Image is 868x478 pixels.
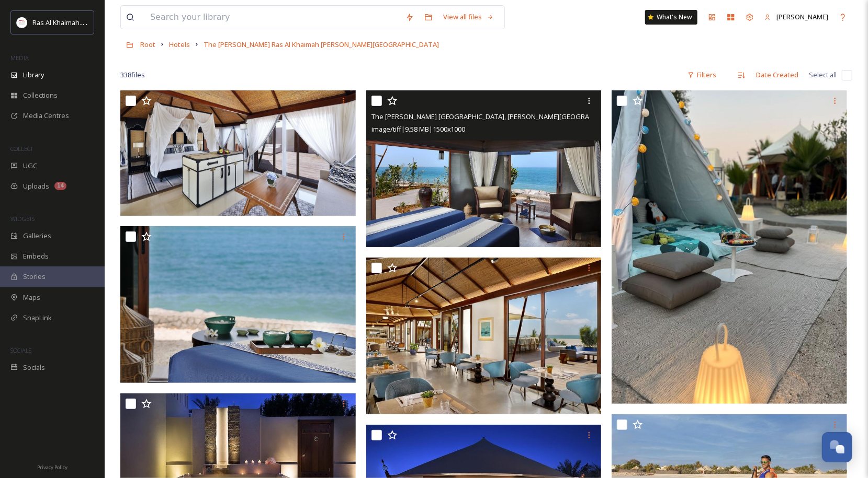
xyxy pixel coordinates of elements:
[120,70,145,80] span: 338 file s
[54,182,66,190] div: 14
[366,258,602,414] img: The Ritz-Carlton Ras Al Khaimah, Al Hamra Beach resort.tif
[140,38,155,51] a: Root
[751,65,804,85] div: Date Created
[169,38,190,51] a: Hotels
[759,7,833,27] a: [PERSON_NAME]
[23,293,40,302] span: Maps
[120,90,356,216] img: Villa Interior RC Al Hamra Beach Resort.PNG
[140,40,155,49] span: Root
[23,181,49,191] span: Uploads
[145,6,400,29] input: Search your library
[37,464,67,471] span: Privacy Policy
[10,346,31,354] span: SOCIALS
[37,460,67,473] a: Privacy Policy
[10,54,29,62] span: MEDIA
[612,90,847,404] img: The Ritz-Carlton Ras Al Khaimah, Al Hamra Beach resort.jpg
[366,90,602,247] img: The Ritz-Carlton Ras Al Khaimah, Al Hamra Beach resort.tif
[776,12,828,21] span: [PERSON_NAME]
[204,40,439,49] span: The [PERSON_NAME] Ras Al Khaimah [PERSON_NAME][GEOGRAPHIC_DATA]
[120,226,356,383] img: The Ritz-Carlton Ras Al Khaimah, Al Hamra Beach resort.tif
[23,363,45,372] span: Socials
[809,70,837,80] span: Select all
[23,90,58,100] span: Collections
[23,313,52,323] span: SnapLink
[371,124,466,134] span: image/tiff | 9.58 MB | 1500 x 1000
[23,111,69,121] span: Media Centres
[23,70,44,80] span: Library
[645,10,697,25] a: What's New
[169,40,190,49] span: Hotels
[10,215,35,223] span: WIDGETS
[438,7,499,27] a: View all files
[822,432,852,462] button: Open Chat
[23,251,49,261] span: Embeds
[32,17,181,27] span: Ras Al Khaimah Tourism Development Authority
[23,161,37,171] span: UGC
[23,231,51,241] span: Galleries
[204,38,439,51] a: The [PERSON_NAME] Ras Al Khaimah [PERSON_NAME][GEOGRAPHIC_DATA]
[10,145,33,153] span: COLLECT
[682,65,722,85] div: Filters
[23,272,46,282] span: Stories
[17,17,27,28] img: Logo_RAKTDA_RGB-01.png
[371,111,633,121] span: The [PERSON_NAME] [GEOGRAPHIC_DATA], [PERSON_NAME][GEOGRAPHIC_DATA]tif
